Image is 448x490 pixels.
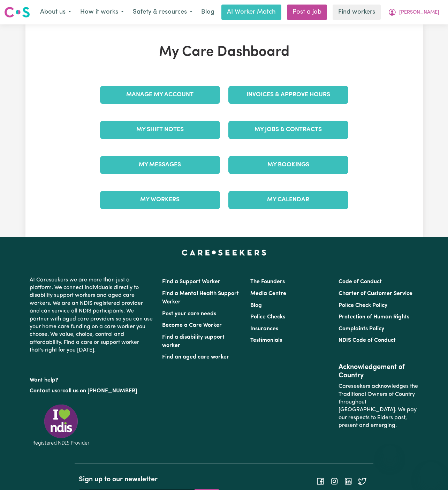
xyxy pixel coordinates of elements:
a: NDIS Code of Conduct [339,338,396,343]
a: My Workers [100,191,220,209]
a: Complaints Policy [339,326,384,332]
a: Blog [197,5,219,20]
a: Follow Careseekers on LinkedIn [344,478,352,484]
h1: My Care Dashboard [96,44,352,61]
h2: Sign up to our newsletter [79,475,220,484]
a: Find a disability support worker [162,334,225,348]
a: Police Checks [250,314,285,320]
a: Charter of Customer Service [339,291,412,296]
a: Follow Careseekers on Instagram [330,478,339,484]
p: At Careseekers we are more than just a platform. We connect individuals directly to disability su... [30,273,154,357]
a: Invoices & Approve Hours [228,86,348,104]
a: Follow Careseekers on Twitter [358,478,366,484]
a: Find a Support Worker [162,279,220,285]
a: Insurances [250,326,278,332]
a: Code of Conduct [339,279,382,285]
button: Safety & resources [128,5,197,20]
a: Become a Care Worker [162,323,222,328]
img: Careseekers logo [4,6,30,18]
a: Careseekers logo [4,4,30,20]
a: Manage My Account [100,86,220,104]
a: Follow Careseekers on Facebook [316,478,325,484]
button: How it works [76,5,128,20]
a: Post a job [287,5,327,20]
a: Contact us [30,388,57,394]
a: My Bookings [228,156,348,174]
iframe: Button to launch messaging window [420,462,442,484]
a: Testimonials [250,338,282,343]
a: My Messages [100,156,220,174]
a: Find a Mental Health Support Worker [162,291,239,305]
p: Careseekers acknowledges the Traditional Owners of Country throughout [GEOGRAPHIC_DATA]. We pay o... [339,380,418,432]
a: AI Worker Match [221,5,281,20]
a: Protection of Human Rights [339,314,409,320]
iframe: Close message [383,445,397,459]
h2: Acknowledgement of Country [339,363,418,380]
a: My Shift Notes [100,121,220,139]
span: [PERSON_NAME] [399,9,439,16]
a: My Jobs & Contracts [228,121,348,139]
img: Registered NDIS provider [30,403,92,447]
a: Post your care needs [162,311,216,317]
a: Media Centre [250,291,286,296]
a: Careseekers home page [182,250,266,255]
p: Want help? [30,374,154,384]
button: About us [36,5,76,20]
a: Blog [250,303,262,308]
p: or [30,384,154,398]
a: Police Check Policy [339,303,387,308]
button: My Account [384,5,444,20]
a: call us on [PHONE_NUMBER] [62,388,137,394]
a: Find an aged care worker [162,354,229,360]
a: Find workers [333,5,381,20]
a: My Calendar [228,191,348,209]
a: The Founders [250,279,285,285]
